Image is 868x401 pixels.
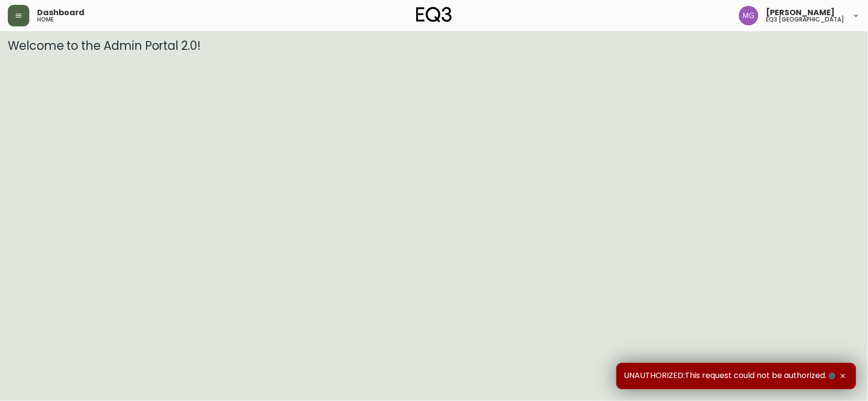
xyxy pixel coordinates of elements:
h5: home [37,17,54,22]
span: UNAUTHORIZED:This request could not be authorized. [624,371,838,381]
span: [PERSON_NAME] [766,9,835,17]
img: logo [416,7,452,22]
h3: Welcome to the Admin Portal 2.0! [8,39,860,53]
img: de8837be2a95cd31bb7c9ae23fe16153 [739,6,759,25]
h5: eq3 [GEOGRAPHIC_DATA] [766,17,845,22]
span: Dashboard [37,9,85,17]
